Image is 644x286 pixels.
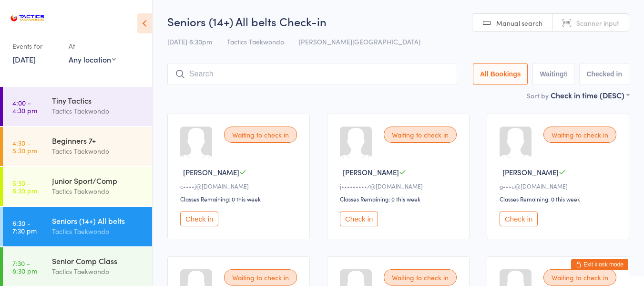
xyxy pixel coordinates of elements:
[564,70,568,78] div: 6
[3,167,152,206] a: 5:30 -6:30 pmJunior Sport/CompTactics Taekwondo
[167,37,212,46] span: [DATE] 6:30pm
[52,226,144,237] div: Tactics Taekwondo
[52,106,144,117] div: Tactics Taekwondo
[224,269,297,286] div: Waiting to check in
[543,127,616,143] div: Waiting to check in
[180,212,218,226] button: Check in
[340,212,378,226] button: Check in
[473,63,528,85] button: All Bookings
[343,167,399,177] span: [PERSON_NAME]
[12,219,37,234] time: 6:30 - 7:30 pm
[52,95,144,106] div: Tiny Tactics
[299,37,420,46] span: [PERSON_NAME][GEOGRAPHIC_DATA]
[12,259,37,275] time: 7:30 - 8:30 pm
[496,18,542,28] span: Manual search
[384,127,457,143] div: Waiting to check in
[180,195,300,203] div: Classes Remaining: 0 this week
[52,146,144,157] div: Tactics Taekwondo
[532,63,574,85] button: Waiting6
[52,135,144,146] div: Beginners 7+
[224,127,297,143] div: Waiting to check in
[527,91,549,100] label: Sort by
[3,87,152,126] a: 4:00 -4:30 pmTiny TacticsTactics Taekwondo
[167,13,629,29] h2: Seniors (14+) All belts Check-in
[10,7,45,29] img: Tactics Taekwondo
[12,179,37,194] time: 5:30 - 6:30 pm
[571,259,628,270] button: Exit kiosk mode
[69,38,116,54] div: At
[502,167,559,177] span: [PERSON_NAME]
[52,266,144,277] div: Tactics Taekwondo
[52,175,144,186] div: Junior Sport/Comp
[3,127,152,166] a: 4:30 -5:30 pmBeginners 7+Tactics Taekwondo
[340,195,460,203] div: Classes Remaining: 0 this week
[579,63,629,85] button: Checked in
[12,54,36,64] a: [DATE]
[12,99,37,114] time: 4:00 - 4:30 pm
[52,186,144,197] div: Tactics Taekwondo
[500,212,538,226] button: Check in
[12,139,37,154] time: 4:30 - 5:30 pm
[551,90,629,100] div: Check in time (DESC)
[340,182,460,190] div: j•••••••••7@[DOMAIN_NAME]
[500,195,619,203] div: Classes Remaining: 0 this week
[52,215,144,226] div: Seniors (14+) All belts
[227,37,284,46] span: Tactics Taekwondo
[576,18,619,28] span: Scanner input
[167,63,457,85] input: Search
[69,54,116,64] div: Any location
[52,255,144,266] div: Senior Comp Class
[384,269,457,286] div: Waiting to check in
[500,182,619,190] div: g•••u@[DOMAIN_NAME]
[3,207,152,246] a: 6:30 -7:30 pmSeniors (14+) All beltsTactics Taekwondo
[180,182,300,190] div: c••••j@[DOMAIN_NAME]
[12,38,59,54] div: Events for
[543,269,616,286] div: Waiting to check in
[183,167,239,177] span: [PERSON_NAME]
